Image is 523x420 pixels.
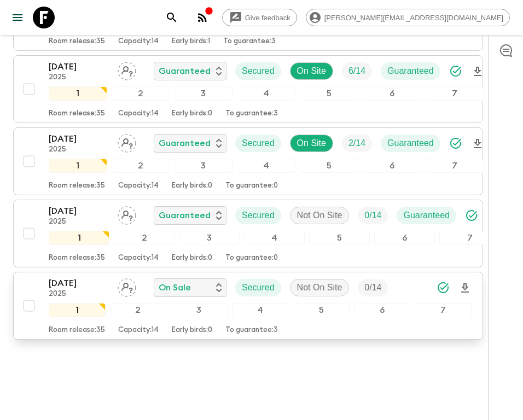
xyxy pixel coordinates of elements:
[439,231,500,245] div: 7
[290,62,333,80] div: On Site
[348,137,365,150] p: 2 / 14
[13,55,483,123] button: [DATE]2025Assign pack leaderGuaranteedSecuredOn SiteTrip FillGuaranteed1234567Room release:35Capa...
[300,159,358,173] div: 5
[297,137,326,150] p: On Site
[49,109,105,118] p: Room release: 35
[161,7,183,28] button: search adventures
[118,326,159,335] p: Capacity: 14
[465,209,478,222] svg: Synced Successfully
[49,159,107,173] div: 1
[112,86,170,101] div: 2
[235,62,281,80] div: Secured
[159,209,211,222] p: Guaranteed
[387,137,434,150] p: Guaranteed
[225,254,278,262] p: To guarantee: 0
[225,326,278,335] p: To guarantee: 3
[364,281,381,294] p: 0 / 14
[297,281,342,294] p: Not On Site
[318,14,509,22] span: [PERSON_NAME][EMAIL_ADDRESS][DOMAIN_NAME]
[175,159,233,173] div: 3
[242,209,275,222] p: Secured
[437,281,450,294] svg: Synced Successfully
[242,281,275,294] p: Secured
[118,137,136,146] span: Assign pack leader
[363,159,421,173] div: 6
[159,65,211,78] p: Guaranteed
[118,254,159,262] p: Capacity: 14
[242,65,275,78] p: Secured
[175,86,233,101] div: 3
[118,182,159,190] p: Capacity: 14
[235,207,281,224] div: Secured
[342,135,372,152] div: Trip Fill
[358,279,388,296] div: Trip Fill
[172,326,212,335] p: Early birds: 0
[237,159,295,173] div: 4
[172,109,212,118] p: Early birds: 0
[172,254,212,262] p: Early birds: 0
[364,209,381,222] p: 0 / 14
[118,109,159,118] p: Capacity: 14
[358,207,388,224] div: Trip Fill
[7,7,28,28] button: menu
[471,137,484,150] svg: Download Onboarding
[239,14,297,22] span: Give feedback
[49,326,105,335] p: Room release: 35
[387,65,434,78] p: Guaranteed
[118,65,136,74] span: Assign pack leader
[293,303,350,317] div: 5
[112,159,170,173] div: 2
[13,200,483,267] button: [DATE]2025Assign pack leaderGuaranteedSecuredNot On SiteTrip FillGuaranteed1234567Room release:35...
[471,65,484,78] svg: Download Onboarding
[348,65,365,78] p: 6 / 14
[49,303,106,317] div: 1
[159,281,191,294] p: On Sale
[222,9,297,26] a: Give feedback
[426,86,484,101] div: 7
[225,109,278,118] p: To guarantee: 3
[223,37,276,46] p: To guarantee: 3
[426,159,484,173] div: 7
[244,231,305,245] div: 4
[487,209,500,223] svg: Download Onboarding
[449,65,462,78] svg: Synced Successfully
[49,290,109,299] p: 2025
[49,145,109,154] p: 2025
[118,209,136,218] span: Assign pack leader
[110,303,167,317] div: 2
[342,62,372,80] div: Trip Fill
[306,9,510,26] div: [PERSON_NAME][EMAIL_ADDRESS][DOMAIN_NAME]
[237,86,295,101] div: 4
[49,205,109,218] p: [DATE]
[363,86,421,101] div: 6
[114,231,175,245] div: 2
[49,231,109,245] div: 1
[118,282,136,290] span: Assign pack leader
[354,303,411,317] div: 6
[13,272,483,340] button: [DATE]2025Assign pack leaderOn SaleSecuredNot On SiteTrip Fill1234567Room release:35Capacity:14Ea...
[13,127,483,195] button: [DATE]2025Assign pack leaderGuaranteedSecuredOn SiteTrip FillGuaranteed1234567Room release:35Capa...
[415,303,472,317] div: 7
[49,60,109,73] p: [DATE]
[403,209,450,222] p: Guaranteed
[49,218,109,226] p: 2025
[225,182,278,190] p: To guarantee: 0
[235,135,281,152] div: Secured
[297,209,342,222] p: Not On Site
[172,182,212,190] p: Early birds: 0
[179,231,240,245] div: 3
[297,65,326,78] p: On Site
[118,37,159,46] p: Capacity: 14
[290,135,333,152] div: On Site
[171,303,228,317] div: 3
[235,279,281,296] div: Secured
[309,231,370,245] div: 5
[49,182,105,190] p: Room release: 35
[49,86,107,101] div: 1
[374,231,435,245] div: 6
[300,86,358,101] div: 5
[290,207,350,224] div: Not On Site
[232,303,289,317] div: 4
[49,73,109,82] p: 2025
[49,132,109,145] p: [DATE]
